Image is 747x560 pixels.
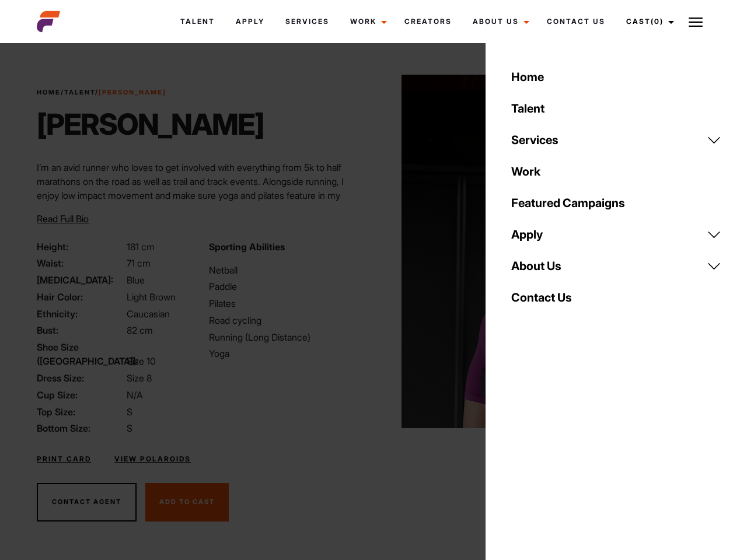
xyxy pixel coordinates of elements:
[37,421,124,435] span: Bottom Size:
[209,263,366,277] li: Netball
[209,330,366,344] li: Running (Long Distance)
[37,273,124,287] span: [MEDICAL_DATA]:
[99,88,166,96] strong: [PERSON_NAME]
[114,454,191,464] a: View Polaroids
[37,454,91,464] a: Print Card
[127,257,151,269] span: 71 cm
[37,160,366,230] p: I’m an avid runner who loves to get involved with everything from 5k to half marathons on the roa...
[127,241,155,253] span: 181 cm
[37,483,137,521] button: Contact Agent
[64,88,95,96] a: Talent
[37,307,124,321] span: Ethnicity:
[209,241,285,253] strong: Sporting Abilities
[689,15,703,29] img: Burger icon
[340,6,394,37] a: Work
[462,6,536,37] a: About Us
[127,372,152,384] span: Size 8
[504,250,728,282] a: About Us
[37,405,124,419] span: Top Size:
[37,87,166,97] span: / /
[145,483,229,521] button: Add To Cast
[504,93,728,124] a: Talent
[37,290,124,304] span: Hair Color:
[37,240,124,254] span: Height:
[504,282,728,313] a: Contact Us
[127,274,145,286] span: Blue
[275,6,340,37] a: Services
[209,279,366,293] li: Paddle
[504,156,728,187] a: Work
[37,88,61,96] a: Home
[37,107,264,142] h1: [PERSON_NAME]
[127,406,132,418] span: S
[225,6,275,37] a: Apply
[37,212,89,226] button: Read Full Bio
[37,371,124,385] span: Dress Size:
[37,256,124,270] span: Waist:
[37,340,124,368] span: Shoe Size ([GEOGRAPHIC_DATA]):
[127,422,132,434] span: S
[504,124,728,156] a: Services
[37,323,124,337] span: Bust:
[127,389,143,401] span: N/A
[127,308,170,320] span: Caucasian
[159,498,215,506] span: Add To Cast
[504,61,728,93] a: Home
[127,324,153,336] span: 82 cm
[209,313,366,327] li: Road cycling
[536,6,616,37] a: Contact Us
[504,219,728,250] a: Apply
[37,213,89,225] span: Read Full Bio
[170,6,225,37] a: Talent
[394,6,462,37] a: Creators
[127,355,156,367] span: Size 10
[37,10,60,33] img: cropped-aefm-brand-fav-22-square.png
[651,17,664,26] span: (0)
[127,291,176,303] span: Light Brown
[37,388,124,402] span: Cup Size:
[209,296,366,310] li: Pilates
[504,187,728,219] a: Featured Campaigns
[209,346,366,360] li: Yoga
[616,6,681,37] a: Cast(0)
